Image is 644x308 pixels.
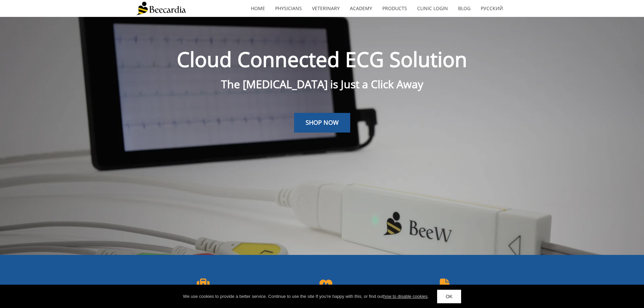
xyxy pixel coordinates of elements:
[377,1,412,16] a: Products
[136,2,186,15] img: Beecardia
[306,118,339,126] span: SHOP NOW
[177,45,467,73] span: Cloud Connected ECG Solution
[437,290,461,303] a: OK
[183,293,429,300] div: We use cookies to provide a better service. Continue to use the site If you're happy with this, o...
[221,77,423,91] span: The [MEDICAL_DATA] is Just a Click Away
[246,1,270,16] a: home
[270,1,307,16] a: Physicians
[453,1,476,16] a: Blog
[383,294,428,299] a: how to disable cookies
[412,1,453,16] a: Clinic Login
[307,1,345,16] a: Veterinary
[345,1,377,16] a: Academy
[476,1,508,16] a: Русский
[294,113,350,133] a: SHOP NOW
